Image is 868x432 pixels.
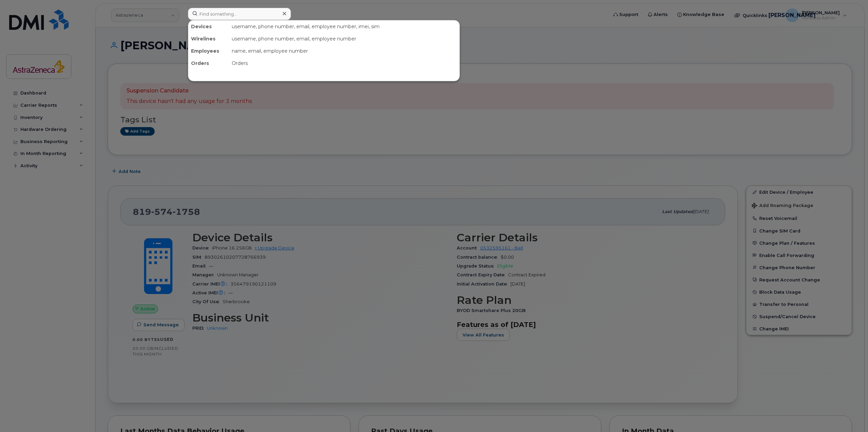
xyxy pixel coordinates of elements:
div: Devices [188,20,229,33]
div: Orders [188,57,229,69]
div: username, phone number, email, employee number, imei, sim [229,20,459,33]
div: Wirelines [188,33,229,45]
div: Employees [188,45,229,57]
div: name, email, employee number [229,45,459,57]
div: Orders [229,57,459,69]
div: username, phone number, email, employee number [229,33,459,45]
